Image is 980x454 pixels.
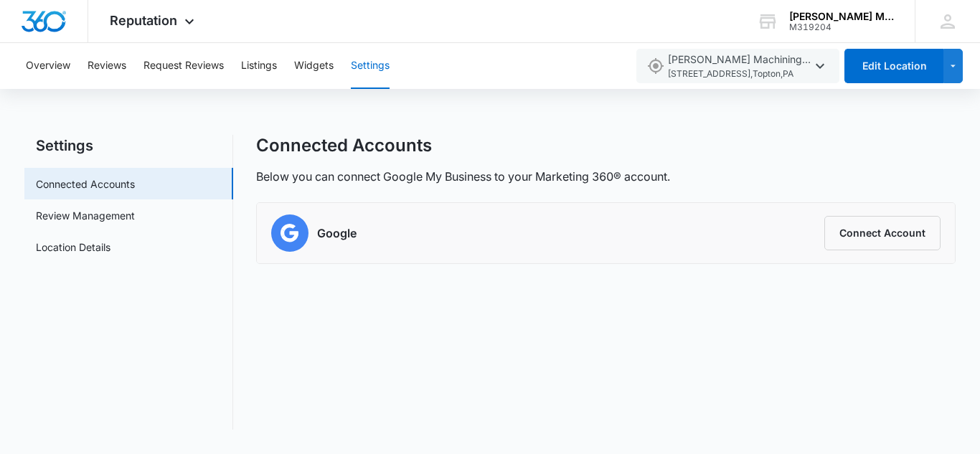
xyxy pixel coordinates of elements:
[36,176,135,191] a: Connected Accounts
[256,168,670,185] p: Below you can connect Google My Business to your Marketing 360® account.
[36,240,110,255] a: Location Details
[351,43,390,89] button: Settings
[26,43,70,89] button: Overview
[789,11,894,22] div: account name
[317,224,357,242] h6: Google
[294,43,334,89] button: Widgets
[636,49,839,83] button: [PERSON_NAME] Machining Inc[STREET_ADDRESS],Topton,PA
[36,208,135,223] a: Review Management
[110,13,177,28] span: Reputation
[143,43,224,89] button: Request Reviews
[824,216,941,250] button: Connect Account
[88,43,126,89] button: Reviews
[256,135,432,156] h1: Connected Accounts
[844,49,943,83] button: Edit Location
[668,52,811,81] span: [PERSON_NAME] Machining Inc
[789,22,894,32] div: account id
[241,43,277,89] button: Listings
[24,135,233,156] h2: Settings
[668,67,811,81] span: [STREET_ADDRESS] , Topton , PA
